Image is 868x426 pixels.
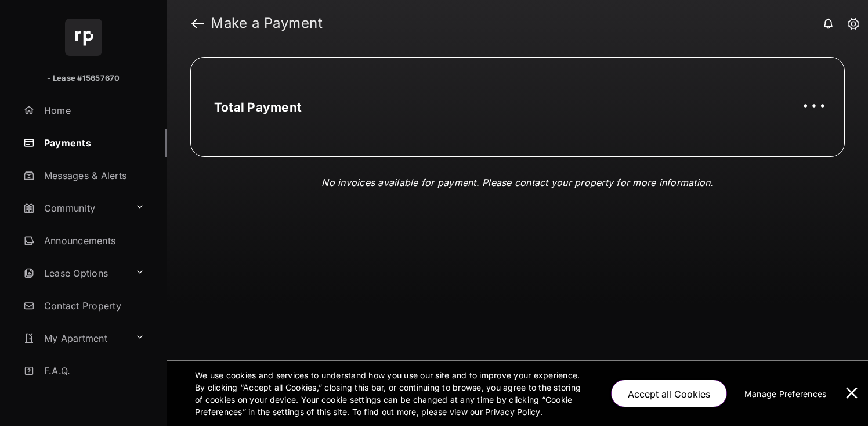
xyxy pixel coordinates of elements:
[214,100,302,114] h2: Total Payment
[19,162,167,189] a: Messages & Alerts
[65,19,102,56] img: svg+xml;base64,PHN2ZyB4bWxucz0iaHR0cDovL3d3dy53My5vcmcvMjAwMC9zdmciIHdpZHRoPSI2NCIgaGVpZ2h0PSI2NC...
[744,389,831,399] u: Manage Preferences
[321,176,713,189] p: No invoices available for payment. Please contact your property for more information.
[19,259,131,287] a: Lease Options
[19,324,131,352] a: My Apartment
[19,357,167,385] a: F.A.Q.
[19,227,167,255] a: Announcements
[19,292,167,320] a: Contact Property
[47,73,120,84] p: - Lease #15657670
[19,389,149,417] a: Important Links
[485,407,540,417] u: Privacy Policy
[19,96,167,124] a: Home
[611,380,727,407] button: Accept all Cookies
[19,194,131,222] a: Community
[195,369,587,418] p: We use cookies and services to understand how you use our site and to improve your experience. By...
[19,129,167,157] a: Payments
[211,16,323,30] strong: Make a Payment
